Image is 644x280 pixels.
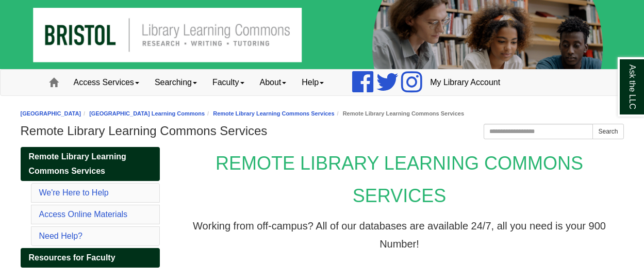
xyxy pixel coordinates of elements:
button: Search [592,124,623,139]
a: Resources for Faculty [21,248,160,268]
a: We're Here to Help [39,188,109,197]
a: Remote Library Learning Commons Services [21,147,160,181]
a: Access Online Materials [39,210,128,219]
nav: breadcrumb [21,109,624,119]
a: Remote Library Learning Commons Services [213,110,334,117]
a: [GEOGRAPHIC_DATA] Learning Commons [89,110,205,117]
a: Help [294,70,332,95]
a: About [252,70,294,95]
div: Guide Pages [21,147,160,268]
a: Faculty [205,70,252,95]
span: Remote Library Learning Commons Services [29,152,126,175]
h1: Remote Library Learning Commons Services [21,124,624,138]
a: Searching [147,70,205,95]
a: Need Help? [39,232,83,240]
a: [GEOGRAPHIC_DATA] [21,110,81,117]
li: Remote Library Learning Commons Services [335,109,464,119]
a: Access Services [66,70,147,95]
span: Working from off-campus? All of our databases are available 24/7, all you need is your 900 Number! [193,220,606,250]
a: My Library Account [422,70,508,95]
span: REMOTE LIBRARY LEARNING COMMONS SERVICES [216,153,583,206]
span: Resources for Faculty [29,253,115,262]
